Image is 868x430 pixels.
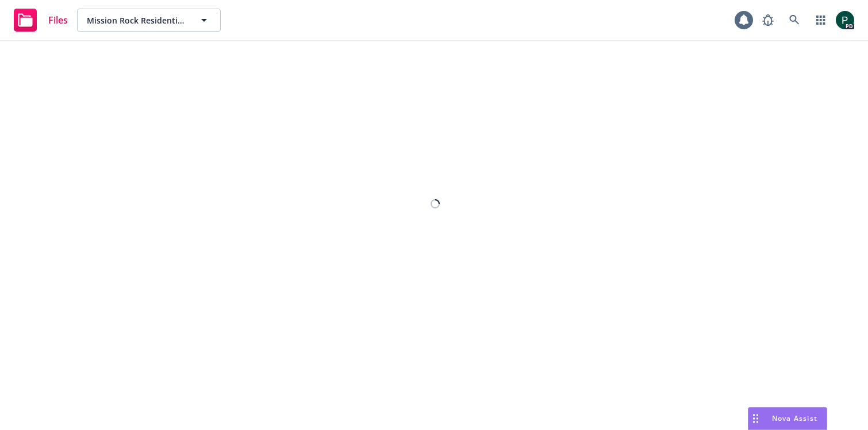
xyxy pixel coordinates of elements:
[87,14,186,26] span: Mission Rock Residential, LLC
[836,11,854,29] img: photo
[756,9,779,32] a: Report a Bug
[48,16,68,25] span: Files
[783,9,806,32] a: Search
[77,9,221,32] button: Mission Rock Residential, LLC
[9,4,72,36] a: Files
[809,9,832,32] a: Switch app
[772,413,817,423] span: Nova Assist
[748,408,763,429] div: Drag to move
[748,407,827,430] button: Nova Assist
